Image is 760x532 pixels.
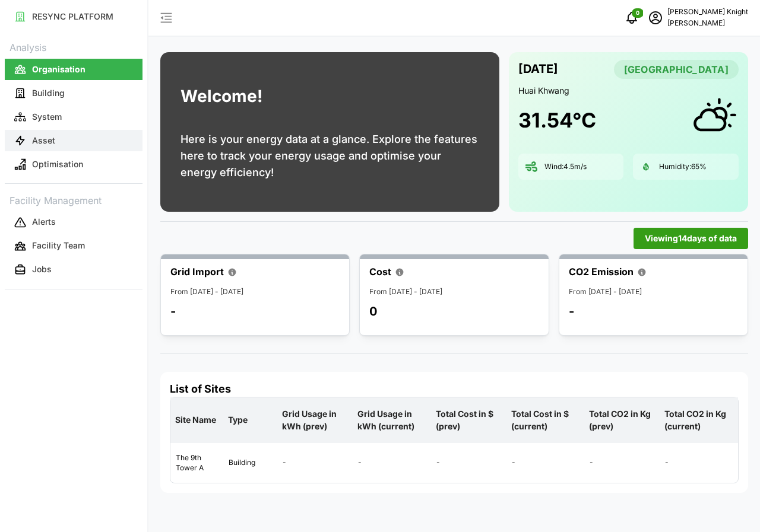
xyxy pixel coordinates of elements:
div: - [660,448,737,477]
h1: Welcome! [180,84,262,109]
p: Asset [32,135,55,146]
a: Organisation [5,58,142,81]
a: Asset [5,129,142,152]
p: [PERSON_NAME] [667,18,748,29]
h4: List of Sites [170,381,739,397]
p: Building [32,87,65,99]
p: From [DATE] - [DATE] [569,286,738,298]
p: Organisation [32,63,85,75]
button: Alerts [5,212,142,233]
p: Alerts [32,216,56,228]
span: [GEOGRAPHIC_DATA] [624,60,729,78]
a: Optimisation [5,152,142,176]
a: Alerts [5,211,142,234]
p: Jobs [32,263,52,275]
p: Total CO2 in Kg (current) [662,399,736,442]
span: 0 [636,9,639,17]
p: [PERSON_NAME] Knight [667,7,748,18]
button: Building [5,82,142,104]
a: Building [5,81,142,105]
h1: 31.54 °C [518,107,596,133]
p: [DATE] [518,59,558,79]
p: Wind: 4.5 m/s [544,162,587,172]
p: System [32,111,62,123]
div: - [585,448,659,477]
p: - [569,303,574,320]
div: The 9th Tower A [171,444,223,483]
div: - [278,448,352,477]
a: System [5,105,142,129]
p: Analysis [5,38,142,55]
span: Viewing 14 days of data [645,228,737,249]
p: Here is your energy data at a glance. Explore the features here to track your energy usage and op... [180,131,479,181]
button: Organisation [5,59,142,80]
p: Humidity: 65 % [659,162,707,172]
div: - [507,448,584,477]
p: RESYNC PLATFORM [32,11,113,23]
p: Facility Team [32,240,85,251]
p: Grid Import [170,265,224,279]
p: - [170,303,176,320]
p: CO2 Emission [569,265,634,279]
p: Total Cost in $ (prev) [433,399,504,442]
a: RESYNC PLATFORM [5,5,142,28]
button: Optimisation [5,154,142,175]
p: Total Cost in $ (current) [509,399,582,442]
button: schedule [644,6,667,30]
p: Cost [369,265,391,279]
p: Grid Usage in kWh (current) [355,399,429,442]
button: System [5,106,142,128]
p: Huai Khwang [518,85,739,97]
button: Viewing14days of data [634,228,748,249]
div: Building [224,448,277,477]
button: notifications [620,6,644,30]
p: From [DATE] - [DATE] [170,286,340,298]
p: Grid Usage in kWh (prev) [280,399,350,442]
p: Type [226,404,275,435]
p: From [DATE] - [DATE] [369,286,539,298]
p: Total CO2 in Kg (prev) [587,399,657,442]
a: Jobs [5,258,142,282]
a: Facility Team [5,234,142,258]
button: Facility Team [5,235,142,257]
div: - [432,448,506,477]
button: Jobs [5,259,142,281]
p: 0 [369,303,377,320]
p: Facility Management [5,191,142,208]
button: Asset [5,130,142,151]
p: Optimisation [32,158,83,170]
p: Site Name [173,404,221,435]
button: RESYNC PLATFORM [5,6,142,27]
div: - [353,448,430,477]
